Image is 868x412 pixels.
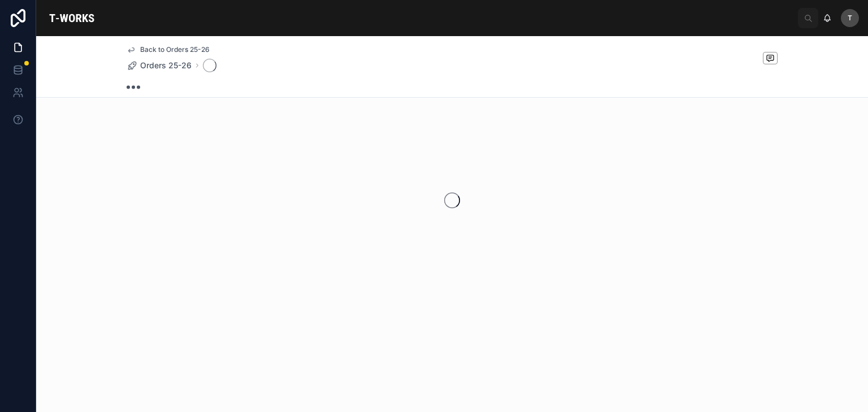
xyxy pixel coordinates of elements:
img: App logo [45,9,98,27]
a: Orders 25-26 [127,60,192,71]
a: Back to Orders 25-26 [127,45,210,54]
span: Back to Orders 25-26 [140,45,210,54]
span: T [848,14,852,23]
div: scrollable content [107,16,798,20]
span: Orders 25-26 [140,60,192,71]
